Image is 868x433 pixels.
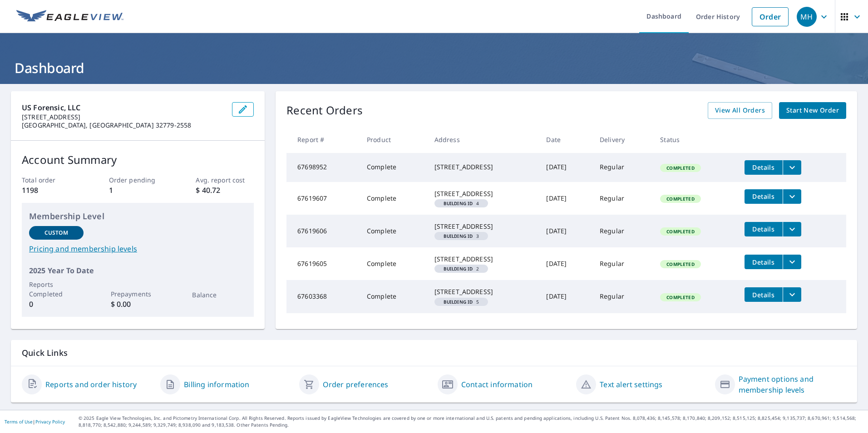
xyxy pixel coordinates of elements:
[22,175,80,185] p: Total order
[438,300,485,304] span: 5
[79,415,863,428] p: © 2025 Eagle View Technologies, Inc. and Pictometry International Corp. All Rights Reserved. Repo...
[539,215,592,247] td: [DATE]
[592,153,653,182] td: Regular
[427,126,539,153] th: Address
[5,419,65,424] p: |
[192,290,247,300] p: Balance
[783,160,801,175] button: filesDropdownBtn-67698952
[434,189,532,198] div: [STREET_ADDRESS]
[286,280,360,313] td: 67603368
[592,182,653,215] td: Regular
[783,222,801,236] button: filesDropdownBtn-67619606
[323,379,389,390] a: Order preferences
[22,121,225,129] p: [GEOGRAPHIC_DATA], [GEOGRAPHIC_DATA] 32779-2558
[184,379,249,390] a: Billing information
[750,163,777,172] span: Details
[750,290,777,299] span: Details
[661,196,700,202] span: Completed
[539,182,592,215] td: [DATE]
[22,185,80,196] p: 1198
[29,280,84,299] p: Reports Completed
[461,379,533,390] a: Contact information
[286,182,360,215] td: 67619607
[592,126,653,153] th: Delivery
[592,280,653,313] td: Regular
[109,185,167,196] p: 1
[438,201,485,206] span: 4
[661,261,700,267] span: Completed
[797,7,817,27] div: MH
[750,258,777,266] span: Details
[29,210,247,222] p: Membership Level
[539,247,592,280] td: [DATE]
[592,247,653,280] td: Regular
[752,7,789,26] a: Order
[783,255,801,269] button: filesDropdownBtn-67619605
[22,347,846,359] p: Quick Links
[434,255,532,264] div: [STREET_ADDRESS]
[286,215,360,247] td: 67619606
[434,287,532,296] div: [STREET_ADDRESS]
[745,160,783,175] button: detailsBtn-67698952
[786,105,839,116] span: Start New Order
[750,225,777,233] span: Details
[16,10,123,24] img: EV Logo
[29,243,247,254] a: Pricing and membership levels
[444,234,473,238] em: Building ID
[286,102,363,119] p: Recent Orders
[592,215,653,247] td: Regular
[111,289,165,299] p: Prepayments
[22,152,254,168] p: Account Summary
[111,299,165,310] p: $ 0.00
[444,300,473,304] em: Building ID
[715,105,765,116] span: View All Orders
[360,126,427,153] th: Product
[22,113,225,121] p: [STREET_ADDRESS]
[661,294,700,300] span: Completed
[434,162,532,172] div: [STREET_ADDRESS]
[539,280,592,313] td: [DATE]
[438,266,485,271] span: 2
[444,266,473,271] em: Building ID
[438,234,485,238] span: 3
[11,59,857,77] h1: Dashboard
[653,126,737,153] th: Status
[444,201,473,206] em: Building ID
[5,418,33,425] a: Terms of Use
[44,229,68,237] p: Custom
[360,280,427,313] td: Complete
[109,175,167,185] p: Order pending
[360,182,427,215] td: Complete
[745,222,783,236] button: detailsBtn-67619606
[661,228,700,235] span: Completed
[286,153,360,182] td: 67698952
[29,299,84,310] p: 0
[750,192,777,201] span: Details
[539,153,592,182] td: [DATE]
[708,102,772,119] a: View All Orders
[360,247,427,280] td: Complete
[286,247,360,280] td: 67619605
[779,102,846,119] a: Start New Order
[29,265,247,276] p: 2025 Year To Date
[783,189,801,204] button: filesDropdownBtn-67619607
[360,215,427,247] td: Complete
[196,175,254,185] p: Avg. report cost
[745,287,783,302] button: detailsBtn-67603368
[434,222,532,231] div: [STREET_ADDRESS]
[745,189,783,204] button: detailsBtn-67619607
[539,126,592,153] th: Date
[22,102,225,113] p: US Forensic, LLC
[745,255,783,269] button: detailsBtn-67619605
[196,185,254,196] p: $ 40.72
[783,287,801,302] button: filesDropdownBtn-67603368
[600,379,662,390] a: Text alert settings
[360,153,427,182] td: Complete
[286,126,360,153] th: Report #
[35,418,65,425] a: Privacy Policy
[661,165,700,171] span: Completed
[45,379,137,390] a: Reports and order history
[739,374,846,395] a: Payment options and membership levels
